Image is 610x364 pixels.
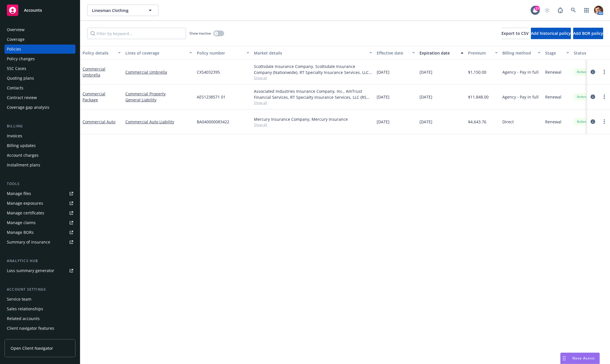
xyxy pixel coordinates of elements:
a: Contacts [5,83,75,92]
div: Account settings [5,287,75,292]
span: Active [576,69,587,75]
span: Active [576,94,587,99]
a: Commercial Umbrella [83,66,105,78]
span: Open Client Navigator [11,345,53,351]
div: Summary of insurance [7,238,50,247]
a: Account charges [5,151,75,160]
a: Invoices [5,131,75,140]
span: Show inactive [189,31,211,36]
a: SSC Cases [5,64,75,73]
a: Billing updates [5,141,75,150]
span: Add BOR policy [573,31,603,36]
span: Renewal [545,69,561,75]
span: [DATE] [377,94,390,100]
span: $4,643.76 [468,119,486,125]
div: Scottsdale Insurance Company, Scottsdale Insurance Company (Nationwide), RT Specialty Insurance S... [254,63,372,75]
div: Related accounts [7,314,40,323]
button: Expiration date [417,46,466,60]
div: Contract review [7,93,37,102]
span: Show all [254,100,372,105]
span: Nova Assist [572,356,595,361]
div: Service team [7,295,31,304]
a: Sales relationships [5,304,75,313]
div: Sales relationships [7,304,43,313]
div: Tools [5,181,75,187]
span: Renewal [545,119,561,125]
a: Client access [5,333,75,343]
span: [DATE] [377,69,390,75]
a: Policies [5,45,75,54]
div: Policy details [83,50,115,56]
a: Summary of insurance [5,238,75,247]
a: more [601,69,608,75]
button: Stage [543,46,571,60]
div: Manage claims [7,218,36,227]
div: SSC Cases [7,64,26,73]
div: Billing updates [7,141,36,150]
span: Linesman Clothing [92,7,141,13]
a: Report a Bug [555,5,566,16]
div: Premium [468,50,491,56]
span: [DATE] [420,119,432,125]
div: Mercury Insurance Company, Mercury Insurance [254,116,372,122]
a: Commercial Package [83,91,105,102]
a: Overview [5,25,75,34]
span: Show all [254,122,372,127]
div: Status [574,50,609,56]
button: Policy number [194,46,252,60]
span: [DATE] [377,119,390,125]
a: Manage files [5,189,75,198]
button: Linesman Clothing [87,5,158,16]
div: Policies [7,45,21,54]
div: Expiration date [420,50,457,56]
div: Manage certificates [7,208,44,218]
a: circleInformation [589,118,596,125]
div: Invoices [7,131,22,140]
a: Manage exposures [5,199,75,208]
div: Client navigator features [7,324,54,333]
a: more [601,118,608,125]
button: Lines of coverage [123,46,194,60]
span: [DATE] [420,94,432,100]
input: Filter by keyword... [87,28,186,39]
div: Account charges [7,151,39,160]
div: Quoting plans [7,74,34,83]
div: Manage exposures [7,199,43,208]
div: Analytics hub [5,258,75,264]
button: Add BOR policy [573,28,603,39]
a: Commercial Property [125,91,192,97]
div: Stage [545,50,563,56]
a: circleInformation [589,69,596,75]
span: Export to CSV [501,31,529,36]
a: Manage BORs [5,228,75,237]
span: Agency - Pay in full [502,69,539,75]
div: Billing method [502,50,534,56]
button: Premium [466,46,500,60]
div: Installment plans [7,160,40,170]
a: Commercial Umbrella [125,69,192,75]
button: Nova Assist [560,353,600,364]
a: Service team [5,295,75,304]
button: Effective date [374,46,417,60]
div: Loss summary generator [7,266,54,275]
button: Billing method [500,46,543,60]
div: Manage files [7,189,31,198]
a: Start snowing [541,5,553,16]
span: $1,150.00 [468,69,486,75]
button: Market details [252,46,374,60]
a: Search [568,5,579,16]
span: $11,848.00 [468,94,489,100]
a: Contract review [5,93,75,102]
div: Policy number [197,50,243,56]
span: Direct [502,119,514,125]
div: Contacts [7,83,23,92]
span: Renewal [545,94,561,100]
a: Client navigator features [5,324,75,333]
div: Effective date [377,50,409,56]
a: Accounts [5,2,75,18]
div: Overview [7,25,25,34]
a: Commercial Auto [83,119,115,124]
div: Manage BORs [7,228,34,237]
a: Commercial Auto Liability [125,119,192,125]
